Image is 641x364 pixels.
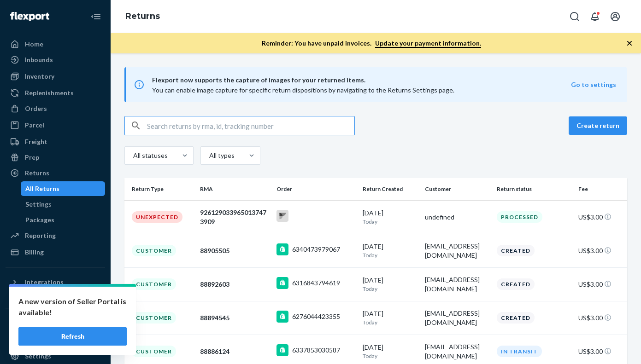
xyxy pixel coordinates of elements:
[575,200,627,234] td: US$3.00
[569,116,627,135] button: Create return
[292,346,340,355] div: 6337853030587
[497,346,542,357] div: In Transit
[200,246,269,255] div: 88905505
[6,293,105,304] a: Add Integration
[273,178,359,200] th: Order
[425,275,489,294] div: [EMAIL_ADDRESS][DOMAIN_NAME]
[425,213,489,222] div: undefined
[363,208,418,225] div: [DATE]
[87,7,105,26] button: Close Navigation
[18,327,127,346] button: Refresh
[6,334,105,345] a: Add Fast Tag
[132,245,176,256] div: Customer
[10,12,49,21] img: Flexport logo
[200,313,269,323] div: 88894545
[132,211,182,223] div: Unexpected
[132,312,176,324] div: Customer
[132,346,176,357] div: Customer
[497,312,535,324] div: Created
[25,184,59,193] div: All Returns
[25,55,53,64] div: Inbounds
[565,7,584,26] button: Open Search Box
[6,69,105,84] a: Inventory
[586,7,604,26] button: Open notifications
[21,181,106,196] a: All Returns
[493,178,575,200] th: Return status
[25,168,49,178] div: Returns
[6,37,105,52] a: Home
[359,178,421,200] th: Return Created
[25,72,54,81] div: Inventory
[25,277,64,287] div: Integrations
[6,86,105,100] a: Replenishments
[25,200,52,209] div: Settings
[421,178,493,200] th: Customer
[497,245,535,256] div: Created
[133,151,166,160] div: All statuses
[152,75,571,86] span: Flexport now supports the capture of images for your returned items.
[21,197,106,212] a: Settings
[497,278,535,290] div: Created
[575,234,627,267] td: US$3.00
[606,7,624,26] button: Open account menu
[6,316,105,330] button: Fast Tags
[363,318,418,326] p: Today
[21,213,106,227] a: Packages
[152,86,454,94] span: You can enable image capture for specific return dispositions by navigating to the Returns Settin...
[6,275,105,289] button: Integrations
[132,278,176,290] div: Customer
[25,215,54,225] div: Packages
[497,211,542,223] div: Processed
[575,178,627,200] th: Fee
[200,208,269,226] div: 9261290339650137473909
[25,88,74,98] div: Replenishments
[425,342,489,361] div: [EMAIL_ADDRESS][DOMAIN_NAME]
[25,248,44,257] div: Billing
[363,352,418,360] p: Today
[6,166,105,180] a: Returns
[6,134,105,149] a: Freight
[147,116,354,135] input: Search returns by rma, id, tracking number
[575,301,627,335] td: US$3.00
[25,40,43,49] div: Home
[6,101,105,116] a: Orders
[363,309,418,326] div: [DATE]
[375,39,481,48] a: Update your payment information.
[196,178,273,200] th: RMA
[292,245,340,254] div: 6340473979067
[6,150,105,165] a: Prep
[25,153,39,162] div: Prep
[363,285,418,293] p: Today
[363,276,418,293] div: [DATE]
[125,11,160,21] a: Returns
[25,231,56,240] div: Reporting
[18,296,127,318] p: A new version of Seller Portal is available!
[25,104,47,113] div: Orders
[6,52,105,67] a: Inbounds
[200,280,269,289] div: 88892603
[25,352,51,361] div: Settings
[118,3,167,30] ol: breadcrumbs
[209,151,233,160] div: All types
[292,278,340,288] div: 6316843794619
[25,137,47,146] div: Freight
[6,228,105,243] a: Reporting
[6,349,105,364] a: Settings
[363,251,418,259] p: Today
[6,118,105,133] a: Parcel
[124,178,196,200] th: Return Type
[363,343,418,360] div: [DATE]
[25,121,44,130] div: Parcel
[363,218,418,225] p: Today
[292,312,340,321] div: 6276044423355
[200,347,269,356] div: 88886124
[262,39,481,48] p: Reminder: You have unpaid invoices.
[363,242,418,259] div: [DATE]
[575,267,627,301] td: US$3.00
[425,242,489,260] div: [EMAIL_ADDRESS][DOMAIN_NAME]
[6,245,105,260] a: Billing
[571,80,616,89] button: Go to settings
[425,309,489,327] div: [EMAIL_ADDRESS][DOMAIN_NAME]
